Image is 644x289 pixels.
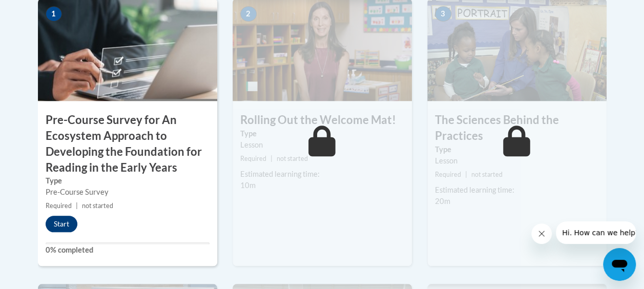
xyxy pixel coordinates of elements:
h3: The Sciences Behind the Practices [427,112,607,144]
span: 3 [435,6,451,22]
iframe: Message from company [556,221,636,244]
div: Estimated learning time: [435,184,599,196]
div: Lesson [240,139,404,151]
span: | [465,171,467,178]
span: 20m [435,197,450,205]
label: Type [46,175,210,187]
span: 10m [240,181,256,190]
iframe: Close message [531,223,552,244]
span: not started [471,171,503,178]
span: Required [240,155,266,162]
label: Type [240,128,404,139]
h3: Rolling Out the Welcome Mat! [233,112,412,128]
span: 1 [46,6,62,22]
span: not started [277,155,308,162]
div: Pre-Course Survey [46,187,210,198]
span: | [271,155,273,162]
span: Hi. How can we help? [6,7,83,15]
h3: Pre-Course Survey for An Ecosystem Approach to Developing the Foundation for Reading in the Early... [38,112,217,175]
span: not started [82,202,113,210]
span: | [76,202,78,210]
label: Type [435,144,599,155]
div: Lesson [435,155,599,167]
span: Required [435,171,461,178]
div: Estimated learning time: [240,169,404,180]
span: 2 [240,6,257,22]
iframe: Button to launch messaging window [603,248,636,281]
label: 0% completed [46,244,210,256]
span: Required [46,202,72,210]
button: Start [46,216,77,232]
